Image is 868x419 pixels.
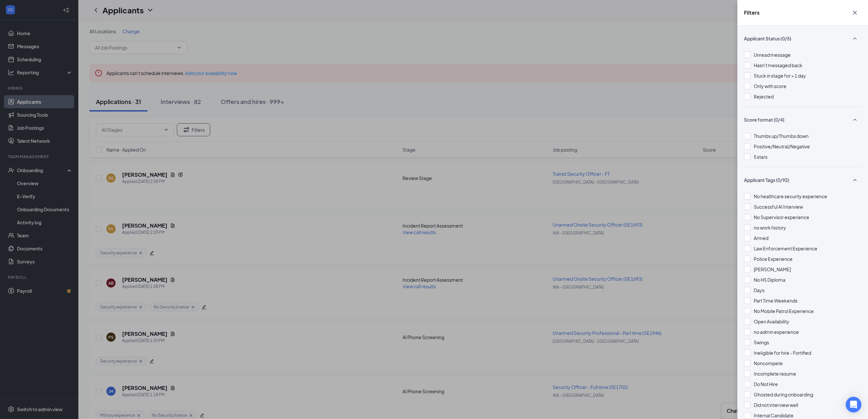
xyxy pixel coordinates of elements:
[754,225,786,231] span: no work history
[754,94,774,99] span: Rejected
[754,392,813,397] span: Ghosted during onboarding
[851,9,859,17] svg: Cross
[744,116,784,123] span: Score format (0/4)
[754,204,803,210] span: Successful AI Interview
[754,360,783,366] span: Noncompete
[754,371,796,377] span: Incomplete resume
[754,298,797,304] span: Part Time Weekends
[744,9,760,16] h5: Filters
[754,235,768,241] span: Armed
[744,35,791,42] span: Applicant Status (0/5)
[754,83,786,89] span: Only with score
[851,35,859,42] svg: SmallChevronUp
[754,287,765,293] span: Days
[754,308,814,314] span: No Mobile Patrol Experience
[754,62,802,68] span: Hasn't messaged back
[851,176,859,184] svg: SmallChevronUp
[754,52,791,58] span: Unread message
[754,339,769,345] span: Swings
[754,193,827,199] span: No healthcare security experience
[754,154,767,160] span: 5 stars
[754,412,794,418] span: Internal Candidate
[754,329,799,335] span: no admin experience
[754,402,798,408] span: Did not interview well
[851,116,859,124] svg: SmallChevronUp
[754,277,785,283] span: No HS Diploma
[754,143,810,149] span: Positive/Neutral/Negative
[848,32,861,45] button: SmallChevronUp
[754,133,809,139] span: Thumbs up/Thumbs down
[754,73,806,79] span: Stuck in stage for > 1 day
[848,7,861,19] button: Cross
[754,381,778,387] span: Do Not Hire
[754,266,791,272] span: [PERSON_NAME]
[848,113,861,126] button: SmallChevronUp
[754,214,809,220] span: No Supervisor experience
[848,174,861,186] button: SmallChevronUp
[754,256,793,262] span: Police Experience
[754,246,817,251] span: Law Enforcement Experience
[754,319,789,324] span: Open Availability
[846,397,861,412] div: Open Intercom Messenger
[754,350,811,356] span: Ineligible for hire - Fortified
[744,177,789,183] span: Applicant Tags (0/92)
